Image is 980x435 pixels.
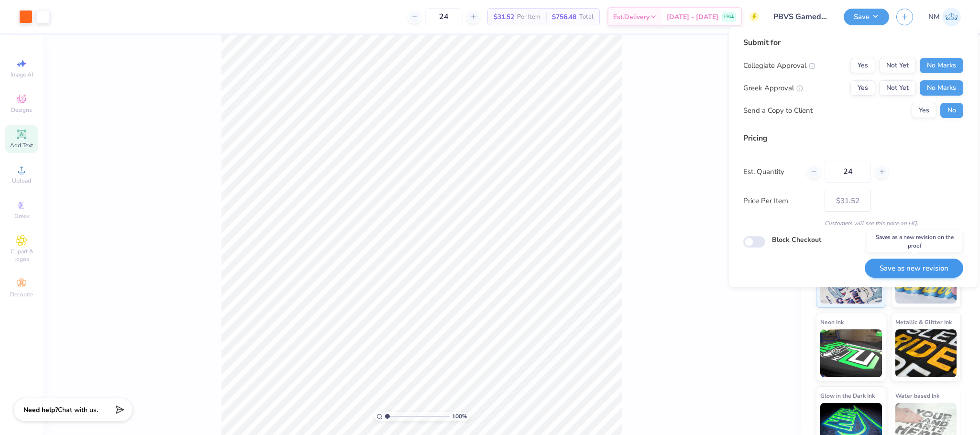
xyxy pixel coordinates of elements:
div: Pricing [743,132,963,144]
span: Per Item [517,12,540,22]
input: Untitled Design [766,7,837,26]
label: Price Per Item [743,196,817,207]
label: Est. Quantity [743,166,800,177]
span: Est. Delivery [613,12,650,22]
span: Glow in the Dark Ink [820,391,875,401]
div: Customers will see this price on HQ. [743,219,963,228]
div: Send a Copy to Client [743,105,813,116]
span: Upload [12,177,31,185]
div: Greek Approval [743,83,803,94]
span: FREE [724,13,734,20]
span: Chat with us. [58,405,98,414]
img: Naina Mehta [942,8,961,26]
span: Clipart & logos [5,248,38,263]
label: Block Checkout [772,235,821,245]
span: Decorate [10,291,33,298]
span: [DATE] - [DATE] [667,12,718,22]
span: $31.52 [494,12,514,22]
input: – – [425,8,462,25]
button: Yes [850,58,875,73]
button: No [940,103,963,118]
span: Neon Ink [820,317,844,327]
span: Designs [11,106,32,114]
button: Save [844,9,889,25]
input: – – [825,161,871,183]
a: NM [928,8,961,26]
button: No Marks [920,80,963,96]
button: Not Yet [879,80,916,96]
span: $756.48 [552,12,576,22]
img: Neon Ink [820,329,882,377]
strong: Need help? [23,405,58,414]
button: Yes [850,80,875,96]
span: Greek [14,212,29,220]
span: Total [579,12,594,22]
span: Image AI [11,71,33,78]
span: Add Text [10,141,33,149]
div: Saves as a new revision on the proof [867,230,962,252]
button: Not Yet [879,58,916,73]
button: Yes [912,103,936,118]
span: 100 % [452,412,467,421]
img: Metallic & Glitter Ink [895,329,957,377]
div: Submit for [743,37,963,48]
span: NM [928,11,940,22]
span: Metallic & Glitter Ink [895,317,952,327]
button: Save as new revision [865,259,963,278]
button: No Marks [920,58,963,73]
span: Water based Ink [895,391,939,401]
div: Collegiate Approval [743,60,815,71]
